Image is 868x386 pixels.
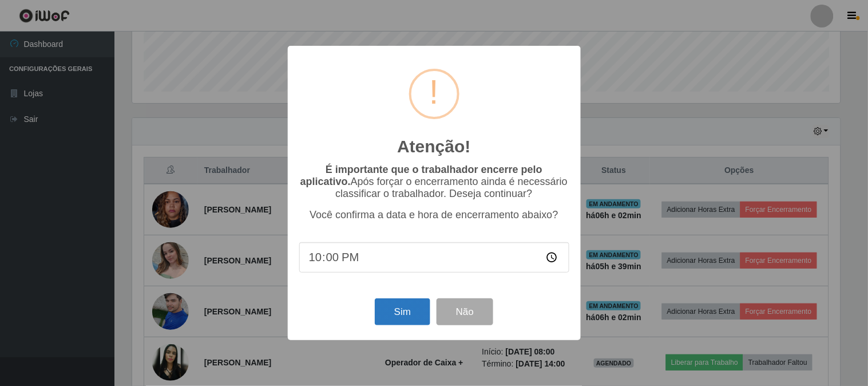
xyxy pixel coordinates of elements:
[299,209,569,221] p: Você confirma a data e hora de encerramento abaixo?
[375,298,430,325] button: Sim
[300,164,542,187] b: É importante que o trabalhador encerre pelo aplicativo.
[299,164,569,200] p: Após forçar o encerramento ainda é necessário classificar o trabalhador. Deseja continuar?
[397,136,470,157] h2: Atenção!
[437,298,493,325] button: Não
